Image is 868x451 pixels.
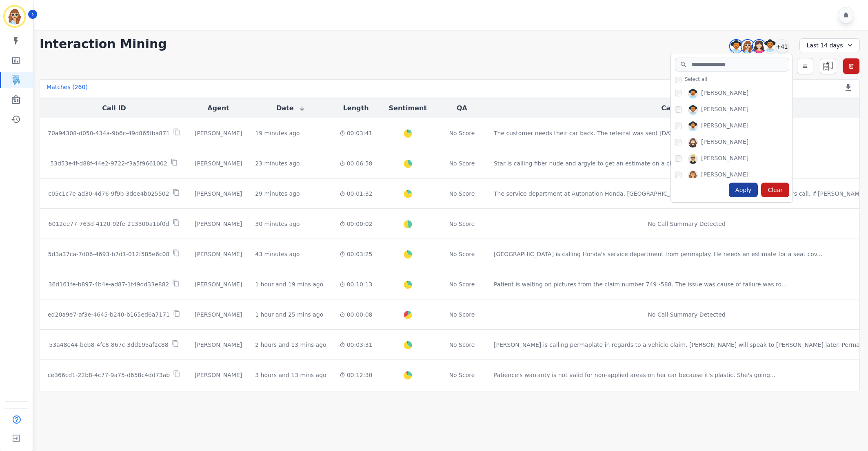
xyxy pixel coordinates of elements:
div: [PERSON_NAME] [701,89,748,98]
div: [PERSON_NAME] [195,310,242,319]
div: 00:03:41 [340,129,373,137]
button: Call ID [102,103,126,113]
div: [PERSON_NAME] [195,129,242,137]
p: 53a48e44-beb8-4fc8-867c-3dd195af2c88 [49,341,168,349]
div: [PERSON_NAME] [195,159,242,167]
button: Length [343,103,369,113]
div: +41 [775,39,789,53]
div: [PERSON_NAME] [195,250,242,258]
div: [PERSON_NAME] [195,280,242,288]
button: QA [457,103,467,113]
div: [PERSON_NAME] [195,190,242,198]
div: [PERSON_NAME] [195,341,242,349]
p: 5d3a37ca-7d06-4693-b7d1-012f585e6c08 [48,250,170,258]
div: 00:10:13 [340,280,373,288]
div: No Score [449,220,475,228]
button: Agent [207,103,229,113]
div: 1 hour and 19 mins ago [255,280,323,288]
div: No Score [449,250,475,258]
div: 00:01:32 [340,190,373,198]
div: 29 minutes ago [255,190,300,198]
div: No Score [449,371,475,379]
div: [PERSON_NAME] [701,105,748,115]
button: Call Summary [661,103,712,113]
div: No Score [449,341,475,349]
p: 70a94308-d050-434a-9b6c-49d865fba871 [48,129,170,137]
p: ed20a9e7-af3e-4645-b240-b165ed6a7171 [48,310,170,319]
p: c05c1c7e-ad30-4d76-9f9b-3dee4b025502 [48,190,169,198]
div: No Score [449,190,475,198]
div: 00:00:02 [340,220,373,228]
div: Last 14 days [799,38,860,52]
div: Star is calling fiber nude and argyle to get an estimate on a claim on a 2016 Lexus. He wants to ... [494,159,786,167]
div: [PERSON_NAME] [701,121,748,131]
div: [PERSON_NAME] [701,138,748,147]
div: 19 minutes ago [255,129,300,137]
div: 2 hours and 13 mins ago [255,341,326,349]
div: 1 hour and 25 mins ago [255,310,323,319]
div: No Score [449,310,475,319]
div: The customer needs their car back. The referral was sent [DATE] at 2.55 mountain standard time. I... [494,129,783,137]
div: [PERSON_NAME] [701,170,748,180]
div: [PERSON_NAME] [195,220,242,228]
p: 6012ee77-763d-4120-92fe-213300a1bf0d [49,220,169,228]
h1: Interaction Mining [40,37,167,51]
p: ce366cd1-22b8-4c77-9a75-d658c4dd73ab [48,371,170,379]
div: Patient is waiting on pictures from the claim number 749 -588. The issue was cause of failure was... [494,280,787,288]
div: 00:00:08 [340,310,373,319]
button: Sentiment [389,103,427,113]
div: 00:06:58 [340,159,373,167]
div: Patience's warranty is not valid for non-applied areas on her car because it's plastic. She's goi... [494,371,775,379]
img: Bordered avatar [5,7,24,26]
button: Date [276,103,305,113]
p: 36d161fe-b897-4b4e-ad87-1f49dd33e882 [49,280,169,288]
div: Matches ( 260 ) [47,83,88,94]
div: 00:12:30 [340,371,373,379]
div: No Score [449,159,475,167]
div: No Score [449,129,475,137]
div: [PERSON_NAME] [195,371,242,379]
div: 00:03:31 [340,341,373,349]
div: 00:03:25 [340,250,373,258]
div: [PERSON_NAME] [701,154,748,164]
div: Apply [729,183,758,197]
p: 53d53e4f-d88f-44e2-9722-f3a5f9661002 [50,159,167,167]
div: 3 hours and 13 mins ago [255,371,326,379]
div: 23 minutes ago [255,159,300,167]
div: 43 minutes ago [255,250,300,258]
span: Select all [685,76,707,83]
div: [GEOGRAPHIC_DATA] is calling Honda's service department from permaplay. He needs an estimate for ... [494,250,822,258]
div: 30 minutes ago [255,220,300,228]
div: No Score [449,280,475,288]
div: Clear [761,183,789,197]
